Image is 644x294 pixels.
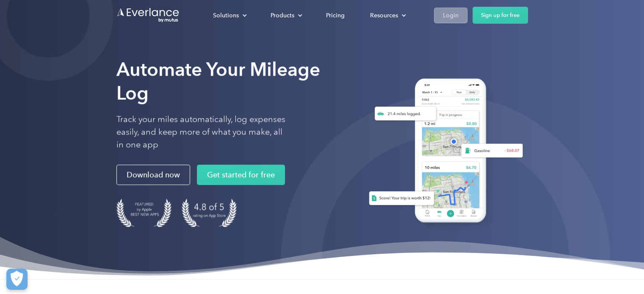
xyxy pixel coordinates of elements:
[116,113,286,151] p: Track your miles automatically, log expenses easily, and keep more of what you make, all in one app
[205,8,254,23] div: Solutions
[370,10,398,21] div: Resources
[116,7,180,23] a: Go to homepage
[318,8,353,23] a: Pricing
[362,8,413,23] div: Resources
[116,58,320,104] strong: Automate Your Mileage Log
[197,165,285,185] a: Get started for free
[182,198,237,227] img: 4.9 out of 5 stars on the app store
[116,198,171,227] img: Badge for Featured by Apple Best New Apps
[116,165,190,185] a: Download now
[326,10,345,21] div: Pricing
[473,7,528,24] a: Sign up for free
[359,72,528,232] img: Everlance, mileage tracker app, expense tracking app
[262,8,309,23] div: Products
[213,10,239,21] div: Solutions
[271,10,294,21] div: Products
[434,8,467,23] a: Login
[6,269,28,290] button: Cookies Settings
[443,10,459,21] div: Login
